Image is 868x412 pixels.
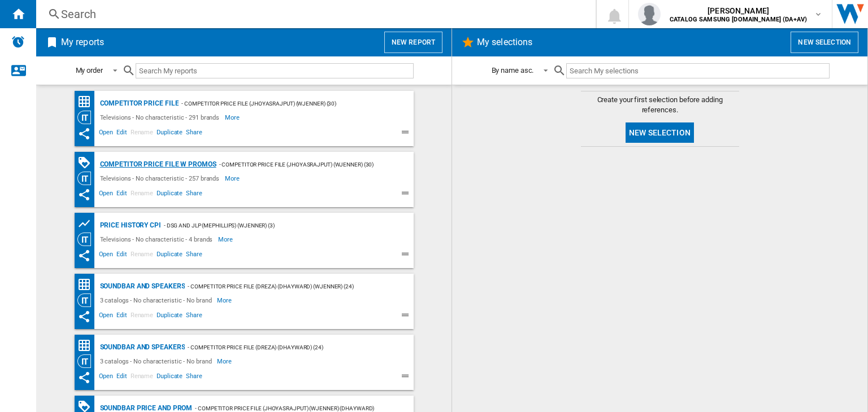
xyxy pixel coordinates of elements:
div: Soundbar and Speakers [97,279,185,293]
div: PROMOTIONS Matrix [77,156,97,170]
div: Competitor price file [97,97,179,111]
span: Open [97,127,115,141]
div: - Competitor price file (jhoyasrajput) (wjenner) (30) [179,97,390,111]
input: Search My selections [566,63,829,78]
span: Share [184,371,204,384]
div: Televisions - No characteristic - 4 brands [97,233,219,246]
div: Price Matrix [77,95,97,109]
div: Price Matrix [77,278,97,292]
ng-md-icon: This report has been shared with you [77,249,91,262]
div: Category View [77,233,97,246]
span: Rename [129,310,155,323]
div: Price History CPI [97,218,161,233]
img: alerts-logo.svg [11,35,25,49]
span: Rename [129,371,155,384]
button: New selection [791,32,858,53]
span: Duplicate [155,188,184,201]
span: More [218,233,235,246]
div: 3 catalogs - No characteristic - No brand [97,293,218,307]
div: 3 catalogs - No characteristic - No brand [97,354,218,368]
button: New report [384,32,442,53]
ng-md-icon: This report has been shared with you [77,310,91,323]
span: Edit [115,249,129,262]
h2: My reports [59,32,106,53]
ng-md-icon: This report has been shared with you [77,371,91,384]
h2: My selections [475,32,535,53]
div: - Competitor price file (jhoyasrajput) (wjenner) (30) [216,157,391,172]
span: [PERSON_NAME] [670,5,807,16]
span: More [217,354,233,368]
ng-md-icon: This report has been shared with you [77,188,91,201]
div: Category View [77,111,97,124]
div: - Competitor Price File (dreza) (dhayward) (wjenner) (24) [185,279,390,293]
span: Rename [129,249,155,262]
div: Soundbar and Speakers [97,340,185,354]
img: profile.jpg [638,3,661,25]
span: Share [184,310,204,323]
span: Share [184,127,204,141]
span: Share [184,188,204,201]
div: Price Matrix [77,339,97,353]
span: Share [184,249,204,262]
span: Edit [115,310,129,323]
div: - DSG and JLP (mephillips) (wjenner) (3) [161,218,391,233]
span: Create your first selection before adding references. [581,95,739,115]
button: New selection [626,122,694,143]
span: Edit [115,188,129,201]
div: - Competitor Price File (dreza) (dhayward) (24) [185,340,390,354]
div: By name asc. [492,66,534,74]
div: Competitor price file w promos [97,157,216,172]
span: More [217,293,233,307]
span: Open [97,188,115,201]
span: Open [97,371,115,384]
ng-md-icon: This report has been shared with you [77,127,91,141]
span: More [225,111,241,124]
span: Rename [129,127,155,141]
span: Open [97,249,115,262]
span: Duplicate [155,371,184,384]
div: Televisions - No characteristic - 257 brands [97,172,225,185]
div: Category View [77,293,97,307]
span: Edit [115,127,129,141]
div: Search [61,6,566,22]
span: Edit [115,371,129,384]
b: CATALOG SAMSUNG [DOMAIN_NAME] (DA+AV) [670,16,807,23]
span: Duplicate [155,127,184,141]
div: Category View [77,172,97,185]
span: Rename [129,188,155,201]
span: Open [97,310,115,323]
div: Category View [77,354,97,368]
div: My order [76,66,103,74]
div: Product prices grid [77,217,97,231]
input: Search My reports [136,63,414,78]
span: Duplicate [155,310,184,323]
div: Televisions - No characteristic - 291 brands [97,111,225,124]
span: More [225,172,241,185]
span: Duplicate [155,249,184,262]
